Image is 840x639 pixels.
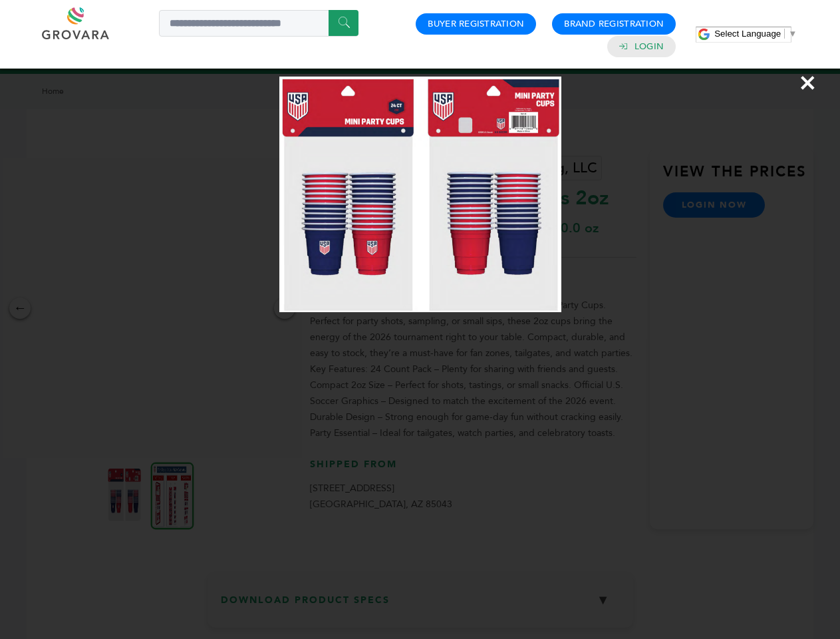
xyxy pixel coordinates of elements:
span: × [799,64,817,101]
span: ▼ [788,29,797,39]
img: Image Preview [279,77,561,312]
a: Brand Registration [564,18,664,30]
a: Select Language​ [714,29,797,39]
span: ​ [784,29,785,39]
span: Select Language [714,29,781,39]
a: Login [634,41,664,53]
a: Buyer Registration [428,18,524,30]
input: Search a product or brand... [159,10,358,37]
